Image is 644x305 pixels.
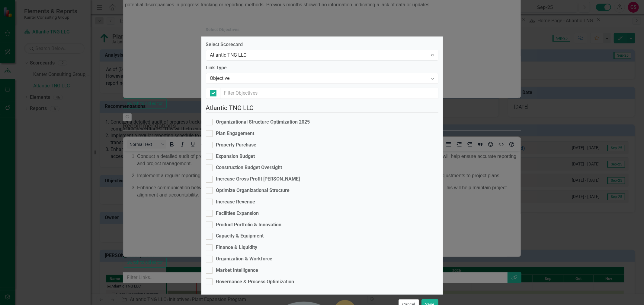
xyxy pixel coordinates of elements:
div: Objective [210,75,428,82]
div: Capacity & Equipment [216,233,264,240]
div: Finance & Liquidity [216,244,258,251]
div: Governance & Process Optimization [216,278,294,285]
div: Product Portfolio & Innovation [216,222,282,228]
div: Construction Budget Oversight [216,164,282,171]
p: Enhance communication between project teams to align on progress metrics and ensure all stakehold... [14,33,396,47]
label: Select Scorecard [206,41,438,48]
div: Organization & Workforce [216,256,273,263]
div: Optimize Organizational Structure [216,187,290,194]
p: Conduct a detailed audit of progress tracking methods to identify discrepancies between reported ... [14,2,396,16]
legend: Atlantic TNG LLC [206,103,438,113]
div: Property Purchase [216,142,257,149]
div: Plan Engagement [216,130,255,137]
label: Link Type [206,64,438,71]
div: Market Intelligence [216,267,258,274]
input: Filter Objectives [220,88,438,99]
div: Facilities Expansion [216,210,259,217]
p: As of [DATE], the Plant Expansion Program at Atlantic TNG LLC is 23% complete, categorized as "Ab... [2,2,396,16]
div: Expansion Budget [216,153,255,160]
p: Implement a regular reporting schedule to ensure consistent updates and data availability. This w... [14,21,396,28]
div: Increase Gross Profit [PERSON_NAME] [216,176,300,183]
div: Select Objectives [206,27,240,32]
div: Increase Revenue [216,199,255,206]
div: Atlantic TNG LLC [210,52,428,59]
div: Organizational Structure Optimization 2025 [216,119,310,126]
